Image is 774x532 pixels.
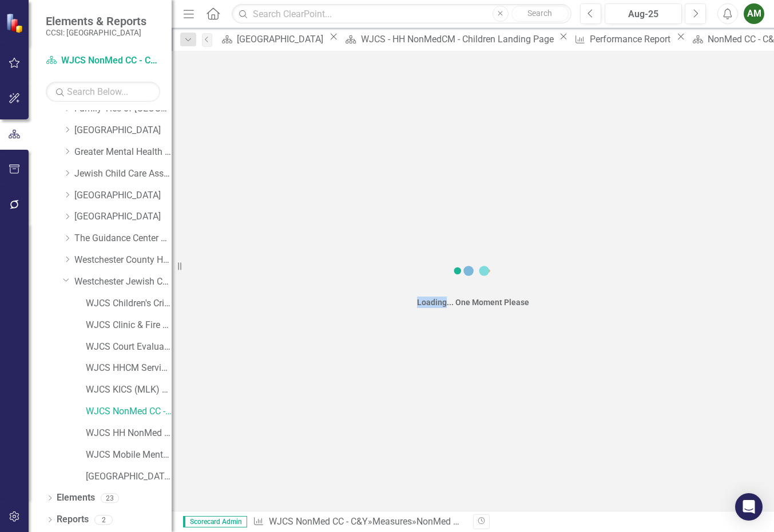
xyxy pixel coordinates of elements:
a: Jewish Child Care Association [74,167,172,181]
a: WJCS - HH NonMedCM - Children Landing Page [341,32,556,46]
a: [GEOGRAPHIC_DATA] - School Support Project II [86,470,172,483]
a: WJCS HHCM Service Dollars - Children [86,362,172,375]
a: WJCS Court Evaluation Services [86,341,172,354]
a: WJCS NonMed CC - C&Y [269,516,368,527]
div: Performance Report [590,32,674,46]
a: [GEOGRAPHIC_DATA] [74,124,172,137]
button: AM [744,3,764,24]
a: WJCS Mobile Mental Health [86,449,172,462]
a: WJCS Children's Crisis Stabilization [86,297,172,310]
a: Westchester Jewish Community Svcs, Inc [74,275,172,289]
a: WJCS KICS (MLK) SBMH [86,383,172,397]
div: » » [253,515,465,529]
a: WJCS HH NonMed CM - Children [86,427,172,440]
a: Elements [57,491,95,505]
a: [GEOGRAPHIC_DATA] [218,32,327,46]
input: Search ClearPoint... [232,4,571,24]
div: 23 [101,493,119,503]
a: Performance Report [571,32,674,46]
input: Search Below... [46,82,160,102]
a: WJCS NonMed CC - C&Y [86,405,172,418]
div: 2 [94,515,113,525]
a: Westchester County Healthcare Corp [74,254,172,267]
div: NonMed CC - C&Y Landing Page [416,516,547,527]
div: WJCS - HH NonMedCM - Children Landing Page [361,32,557,46]
div: Loading... One Moment Please [417,297,529,308]
a: Reports [57,513,89,526]
div: Aug-25 [609,7,678,21]
a: WJCS Clinic & Fire Prevention [PERSON_NAME] [86,319,172,332]
button: Search [511,6,569,22]
a: The Guidance Center of [GEOGRAPHIC_DATA] [74,232,172,245]
div: [GEOGRAPHIC_DATA] [237,32,327,46]
a: [GEOGRAPHIC_DATA] [74,189,172,202]
span: Elements & Reports [46,14,146,28]
small: CCSI: [GEOGRAPHIC_DATA] [46,28,146,37]
img: ClearPoint Strategy [6,13,26,33]
span: Scorecard Admin [183,516,247,527]
a: Measures [372,516,412,527]
div: Open Intercom Messenger [735,493,763,521]
a: [GEOGRAPHIC_DATA] [74,210,172,223]
a: Greater Mental Health of [GEOGRAPHIC_DATA] [74,146,172,159]
a: WJCS NonMed CC - C&Y [46,54,160,67]
span: Search [527,9,552,18]
button: Aug-25 [605,3,682,24]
